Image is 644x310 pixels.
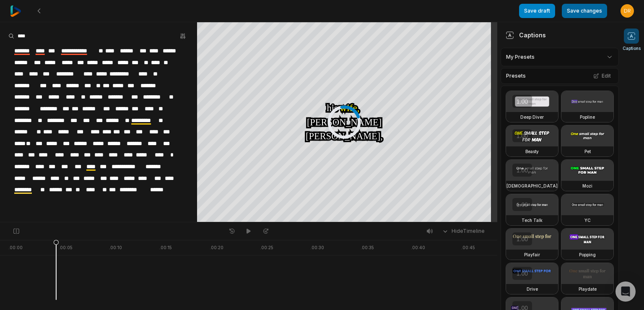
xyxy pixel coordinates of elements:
h3: Mozi [582,182,592,189]
div: Open Intercom Messenger [615,281,636,302]
h3: Popping [579,251,596,258]
h3: Playdate [579,286,597,292]
button: HideTimeline [439,225,487,237]
img: reap [10,5,21,17]
h3: Tech Talk [522,217,543,224]
button: Captions [623,29,641,52]
h3: Popline [580,114,595,120]
button: Save draft [519,4,555,18]
h3: Pet [584,148,591,155]
div: Presets [501,68,619,84]
span: Captions [623,45,641,52]
h3: YC [584,217,591,224]
div: Captions [506,31,546,39]
h3: Deep Diver [520,114,544,120]
h3: Drive [527,286,538,292]
h3: Playfair [524,251,540,258]
button: Edit [591,70,613,81]
h3: Beasty [525,148,539,155]
div: My Presets [501,48,619,66]
h3: [DEMOGRAPHIC_DATA] [506,182,558,189]
button: Save changes [562,4,607,18]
